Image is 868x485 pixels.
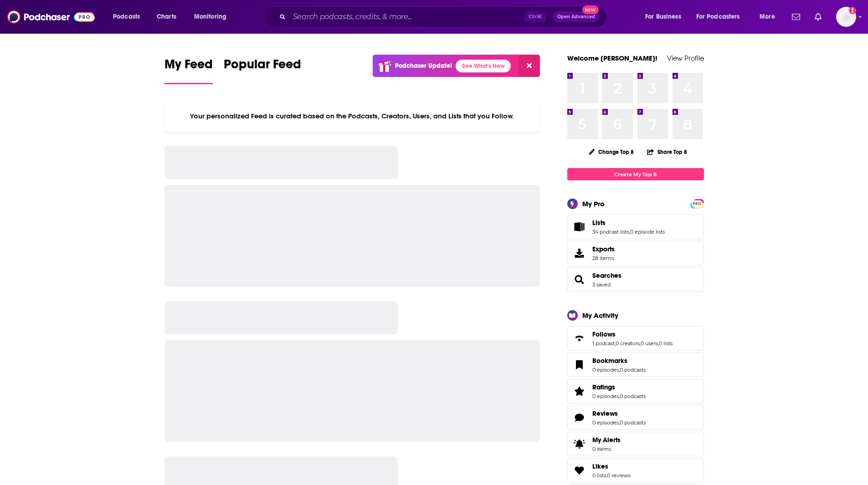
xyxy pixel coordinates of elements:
[592,436,621,444] span: My Alerts
[113,10,140,23] span: Podcasts
[629,229,630,235] span: ,
[639,10,693,24] button: open menu
[567,241,704,265] a: Exports
[570,411,589,424] a: Reviews
[224,56,301,84] a: Popular Feed
[194,10,226,23] span: Monitoring
[645,10,681,23] span: For Business
[592,219,665,227] a: Lists
[619,367,620,373] span: ,
[524,11,546,23] span: Ctrl K
[692,200,703,207] span: PRO
[641,340,658,347] a: 0 users
[692,200,703,207] a: PRO
[582,199,605,208] div: My Pro
[567,405,704,430] span: Reviews
[592,281,611,288] a: 3 saved
[592,419,619,426] a: 0 episodes
[164,56,213,84] a: My Feed
[620,419,646,426] a: 0 podcasts
[592,462,631,470] a: Likes
[151,10,182,24] a: Charts
[582,311,618,320] div: My Activity
[567,214,704,239] span: Lists
[592,357,627,365] span: Bookmarks
[592,245,615,253] span: Exports
[592,472,606,479] a: 0 lists
[788,9,804,25] a: Show notifications dropdown
[592,330,616,338] span: Follows
[7,8,95,26] img: Podchaser - Follow, Share and Rate Podcasts
[667,54,704,62] a: View Profile
[567,326,704,351] span: Follows
[582,5,599,14] span: New
[690,10,753,24] button: open menu
[592,409,646,418] a: Reviews
[620,367,646,373] a: 0 podcasts
[753,10,786,24] button: open menu
[592,330,673,338] a: Follows
[107,10,152,24] button: open menu
[592,446,621,452] span: 0 items
[188,10,238,24] button: open menu
[273,6,616,27] div: Search podcasts, credits, & more...
[567,267,704,292] span: Searches
[616,340,640,347] a: 0 creators
[570,438,589,450] span: My Alerts
[619,419,620,426] span: ,
[640,340,641,347] span: ,
[570,273,589,286] a: Searches
[570,464,589,477] a: Likes
[592,219,606,227] span: Lists
[647,143,688,161] button: Share Top 8
[567,432,704,456] a: My Alerts
[592,383,615,391] span: Ratings
[849,7,856,14] svg: Add a profile image
[592,271,621,280] a: Searches
[164,101,540,132] div: Your personalized Feed is curated based on the Podcasts, Creators, Users, and Lists that you Follow.
[630,229,665,235] a: 0 episode lists
[760,10,775,23] span: More
[659,340,673,347] a: 0 lists
[592,367,619,373] a: 0 episodes
[224,56,301,77] span: Popular Feed
[592,229,629,235] a: 34 podcast lists
[592,462,608,470] span: Likes
[592,393,619,399] a: 0 episodes
[592,357,646,365] a: Bookmarks
[553,11,599,22] button: Open AdvancedNew
[456,60,511,72] a: See What's New
[592,383,646,391] a: Ratings
[836,7,856,27] img: User Profile
[696,10,740,23] span: For Podcasters
[289,10,524,24] input: Search podcasts, credits, & more...
[567,54,657,62] a: Welcome [PERSON_NAME]!
[570,385,589,398] a: Ratings
[607,472,631,479] a: 0 reviews
[615,340,616,347] span: ,
[570,220,589,233] a: Lists
[658,340,659,347] span: ,
[567,379,704,403] span: Ratings
[157,10,176,23] span: Charts
[567,168,704,180] a: Create My Top 8
[567,458,704,483] span: Likes
[592,255,615,261] span: 28 items
[395,62,452,70] p: Podchaser Update!
[592,409,618,418] span: Reviews
[811,9,825,25] a: Show notifications dropdown
[570,247,589,260] span: Exports
[570,358,589,371] a: Bookmarks
[606,472,607,479] span: ,
[567,352,704,377] span: Bookmarks
[619,393,620,399] span: ,
[836,7,856,27] span: Logged in as AtriaBooks
[620,393,646,399] a: 0 podcasts
[557,15,595,19] span: Open Advanced
[836,7,856,27] button: Show profile menu
[570,332,589,345] a: Follows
